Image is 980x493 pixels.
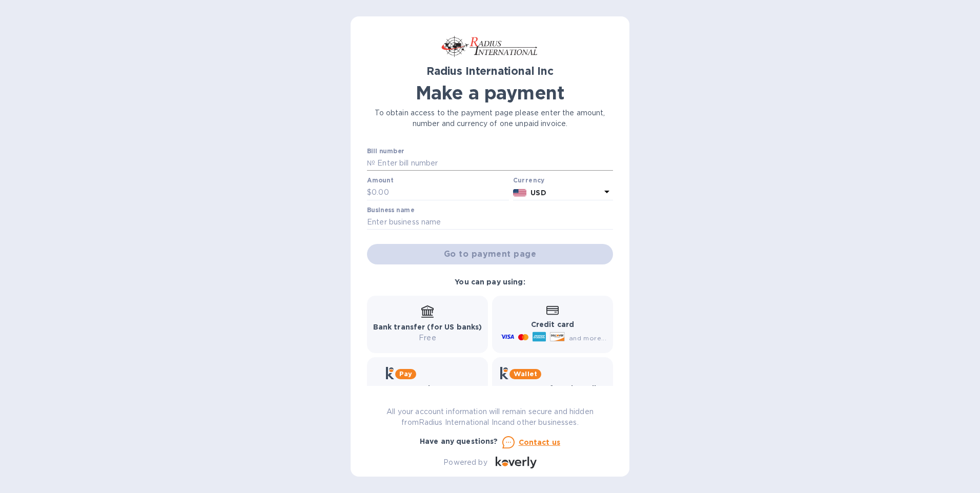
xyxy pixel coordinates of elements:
[367,178,393,184] label: Amount
[367,215,613,230] input: Enter business name
[367,148,404,154] label: Bill number
[500,384,605,393] b: Instant transfers via Wallet
[531,320,574,328] b: Credit card
[513,176,545,184] b: Currency
[513,189,527,196] img: USD
[375,156,613,171] input: Enter bill number
[514,370,537,378] b: Wallet
[373,323,482,331] b: Bank transfer (for US banks)
[386,384,469,393] b: Get more time to pay
[455,278,525,286] b: You can pay using:
[530,189,546,197] b: USD
[420,437,498,445] b: Have any questions?
[373,333,482,343] p: Free
[519,438,561,446] u: Contact us
[372,185,509,200] input: 0.00
[367,207,414,213] label: Business name
[367,187,372,198] p: $
[367,82,613,104] h1: Make a payment
[367,158,375,169] p: №
[443,457,487,468] p: Powered by
[569,334,606,342] span: and more...
[367,108,613,129] p: To obtain access to the payment page please enter the amount, number and currency of one unpaid i...
[426,65,554,77] b: Radius International Inc
[367,406,613,428] p: All your account information will remain secure and hidden from Radius International Inc and othe...
[399,370,412,378] b: Pay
